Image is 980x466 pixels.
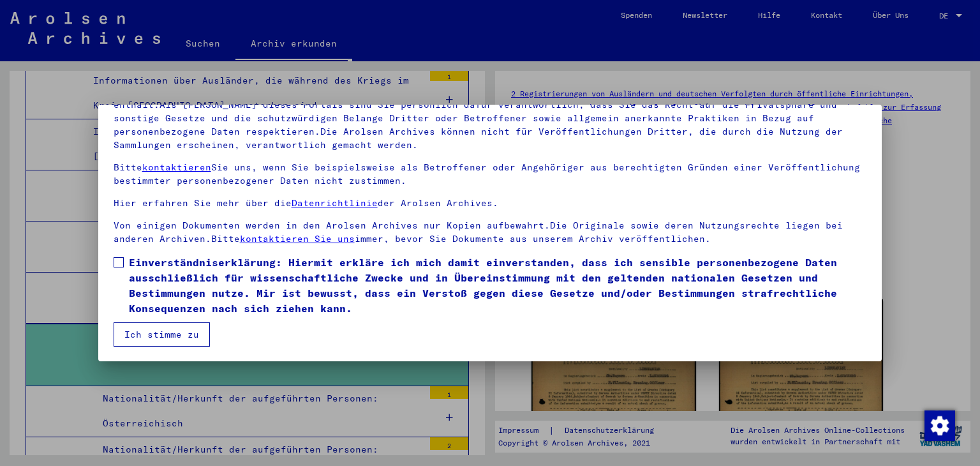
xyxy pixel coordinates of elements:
[129,255,867,316] span: Einverständniserklärung: Hiermit erkläre ich mich damit einverstanden, dass ich sensible personen...
[114,161,867,188] p: Bitte Sie uns, wenn Sie beispielsweise als Betroffener oder Angehöriger aus berechtigten Gründen ...
[924,410,955,441] img: Zustimmung ändern
[114,322,210,347] button: Ich stimme zu
[240,233,355,244] a: kontaktieren Sie uns
[292,197,378,209] a: Datenrichtlinie
[114,85,867,152] p: Bitte beachten Sie, dass dieses Portal über NS - Verfolgte sensible Daten zu identifizierten oder...
[114,197,867,210] p: Hier erfahren Sie mehr über die der Arolsen Archives.
[114,219,867,246] p: Von einigen Dokumenten werden in den Arolsen Archives nur Kopien aufbewahrt.Die Originale sowie d...
[142,162,211,173] a: kontaktieren
[924,410,954,440] div: Zustimmung ändern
